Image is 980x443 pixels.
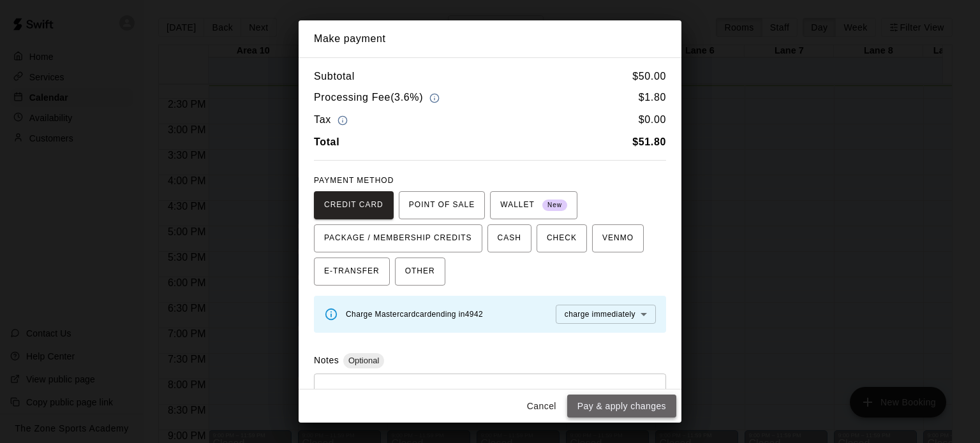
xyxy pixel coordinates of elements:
span: CHECK [547,228,577,249]
span: New [542,197,567,214]
h6: $ 50.00 [632,68,666,85]
h2: Make payment [299,20,681,57]
span: OTHER [405,261,435,282]
b: Total [314,136,339,147]
span: PACKAGE / MEMBERSHIP CREDITS [324,228,472,249]
h6: $ 1.80 [639,89,666,106]
button: Pay & apply changes [567,395,676,418]
span: charge immediately [565,310,635,319]
button: VENMO [592,224,644,252]
button: OTHER [395,258,445,286]
h6: $ 0.00 [639,112,666,129]
span: VENMO [602,228,634,249]
button: WALLET New [490,191,577,219]
span: CASH [498,228,521,249]
span: WALLET [500,195,567,215]
span: Charge Mastercard card ending in 4942 [346,310,483,319]
h6: Tax [314,112,351,129]
button: PACKAGE / MEMBERSHIP CREDITS [314,224,482,252]
button: POINT OF SALE [399,191,485,219]
label: Notes [314,355,339,365]
button: CHECK [537,224,587,252]
button: CASH [487,224,531,252]
span: E-TRANSFER [324,261,380,282]
button: Cancel [521,395,562,418]
span: PAYMENT METHOD [314,176,394,185]
span: CREDIT CARD [324,195,383,215]
b: $ 51.80 [632,136,666,147]
span: POINT OF SALE [409,195,475,215]
button: CREDIT CARD [314,191,394,219]
button: E-TRANSFER [314,258,390,286]
h6: Subtotal [314,68,355,85]
span: Optional [343,356,384,365]
h6: Processing Fee ( 3.6% ) [314,89,443,106]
